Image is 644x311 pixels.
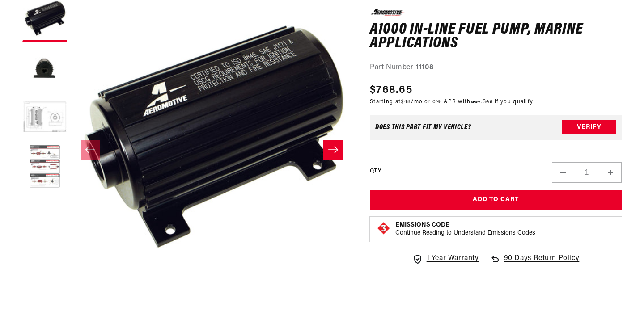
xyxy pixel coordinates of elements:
span: $48 [401,99,411,105]
button: Slide right [323,140,343,160]
p: Starting at /mo or 0% APR with . [370,98,533,106]
span: 1 Year Warranty [427,253,479,265]
button: Add to Cart [370,190,622,210]
button: Load image 4 in gallery view [22,145,67,189]
strong: 11108 [416,63,433,71]
h1: A1000 In-Line Fuel Pump, Marine Applications [370,22,622,50]
span: $768.65 [370,82,412,98]
img: Emissions code [377,221,391,235]
button: Slide left [80,140,100,160]
a: See if you qualify - Learn more about Affirm Financing (opens in modal) [483,99,533,105]
strong: Emissions Code [395,222,449,228]
span: Affirm [471,99,481,104]
button: Verify [562,120,616,134]
p: Continue Reading to Understand Emissions Codes [395,229,535,237]
button: Load image 3 in gallery view [22,96,67,140]
div: Does This part fit My vehicle? [375,124,471,131]
button: Load image 2 in gallery view [22,46,67,91]
button: Emissions CodeContinue Reading to Understand Emissions Codes [395,221,535,237]
div: Part Number: [370,62,622,73]
a: 1 Year Warranty [412,253,479,265]
label: QTY [370,168,381,175]
a: 90 Days Return Policy [490,253,580,273]
span: 90 Days Return Policy [504,253,580,273]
